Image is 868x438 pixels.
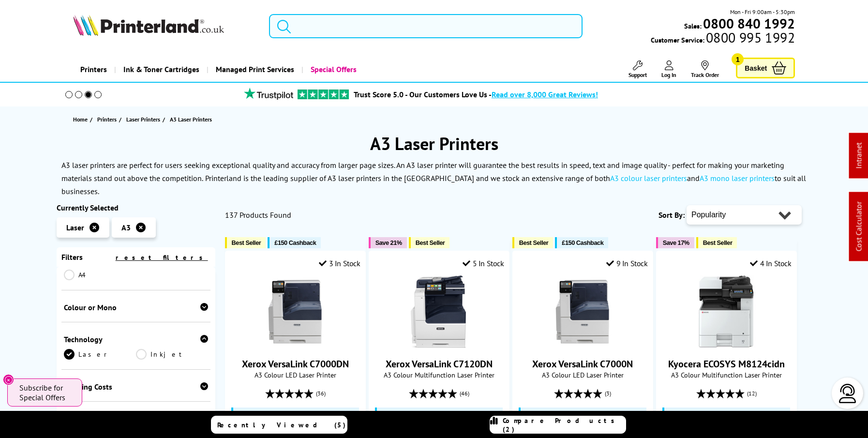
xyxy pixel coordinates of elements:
[703,239,733,246] span: Best Seller
[490,416,626,434] a: Compare Products (2)
[64,382,208,392] div: Running Costs
[64,334,208,344] div: Technology
[651,33,795,45] span: Customer Service:
[354,90,598,99] a: Trust Score 5.0 - Our Customers Love Us -Read over 8,000 Great Reviews!
[519,239,549,246] span: Best Seller
[259,275,331,348] img: Xerox VersaLink C7000DN
[225,210,291,220] span: 137 Products Found
[386,358,493,370] a: Xerox VersaLink C7120DN
[512,237,554,248] button: Best Seller
[61,173,806,196] p: Printerland is the leading supplier of A3 laser printers in the [GEOGRAPHIC_DATA] and we stock an...
[416,239,445,246] span: Best Seller
[298,90,349,99] img: trustpilot rating
[66,223,84,232] span: Laser
[696,237,737,248] button: Best Seller
[121,223,131,232] span: A3
[661,60,676,78] a: Log In
[73,114,90,124] a: Home
[57,203,215,212] div: Currently Selected
[230,370,360,379] span: A3 Colour LED Laser Printer
[702,19,795,28] a: 0800 840 1992
[750,258,792,268] div: 4 In Stock
[629,71,647,78] span: Support
[658,210,685,220] span: Sort By:
[211,416,347,434] a: Recently Viewed (5)
[661,71,676,78] span: Log In
[73,15,257,38] a: Printerland Logo
[3,374,14,385] button: Close
[64,270,136,280] a: A4
[690,275,763,348] img: Kyocera ECOSYS M8124cidn
[684,21,702,30] span: Sales:
[747,384,757,403] span: (12)
[319,258,360,268] div: 3 In Stock
[375,239,402,246] span: Save 21%
[403,275,475,348] img: Xerox VersaLink C7120DN
[732,53,744,65] span: 1
[403,340,475,350] a: Xerox VersaLink C7120DN
[64,302,208,312] div: Colour or Mono
[409,237,450,248] button: Best Seller
[316,384,326,403] span: (36)
[463,258,504,268] div: 5 In Stock
[503,416,626,434] span: Compare Products (2)
[661,370,792,379] span: A3 Colour Multifunction Laser Printer
[460,384,469,403] span: (46)
[207,57,301,82] a: Managed Print Services
[629,60,647,78] a: Support
[61,252,83,262] span: Filters
[259,340,331,350] a: Xerox VersaLink C7000DN
[668,358,785,370] a: Kyocera ECOSYS M8124cidn
[555,237,608,248] button: £150 Cashback
[704,33,795,42] span: 0800 995 1992
[562,239,603,246] span: £150 Cashback
[268,237,321,248] button: £150 Cashback
[736,58,795,78] a: Basket 1
[19,383,73,402] span: Subscribe for Special Offers
[369,237,407,248] button: Save 21%
[690,340,763,350] a: Kyocera ECOSYS M8124cidn
[114,57,207,82] a: Ink & Toner Cartridges
[854,202,864,252] a: Cost Calculator
[239,88,298,100] img: trustpilot rating
[663,239,689,246] span: Save 17%
[123,57,199,82] span: Ink & Toner Cartridges
[57,132,811,155] h1: A3 Laser Printers
[606,258,648,268] div: 9 In Stock
[546,340,619,350] a: Xerox VersaLink C7000N
[97,114,117,124] span: Printers
[242,358,349,370] a: Xerox VersaLink C7000DN
[232,239,261,246] span: Best Seller
[301,57,364,82] a: Special Offers
[492,90,598,99] span: Read over 8,000 Great Reviews!
[605,384,611,403] span: (3)
[838,384,857,403] img: user-headset-light.svg
[64,349,136,360] a: Laser
[225,237,266,248] button: Best Seller
[518,370,648,379] span: A3 Colour LED Laser Printer
[854,143,864,169] a: Intranet
[700,173,775,183] a: A3 mono laser printers
[97,114,119,124] a: Printers
[126,114,160,124] span: Laser Printers
[217,421,346,429] span: Recently Viewed (5)
[269,14,583,38] input: Search product or brand
[745,61,767,75] span: Basket
[73,15,224,36] img: Printerland Logo
[532,358,633,370] a: Xerox VersaLink C7000N
[274,239,316,246] span: £150 Cashback
[116,253,208,262] a: reset filters
[136,349,208,360] a: Inkjet
[170,116,212,123] span: A3 Laser Printers
[126,114,163,124] a: Laser Printers
[656,237,694,248] button: Save 17%
[374,370,504,379] span: A3 Colour Multifunction Laser Printer
[730,7,795,16] span: Mon - Fri 9:00am - 5:30pm
[73,57,114,82] a: Printers
[703,15,795,32] b: 0800 840 1992
[61,160,784,183] p: A3 laser printers are perfect for users seeking exceptional quality and accuracy from larger page...
[610,173,687,183] a: A3 colour laser printers
[546,275,619,348] img: Xerox VersaLink C7000N
[691,60,719,78] a: Track Order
